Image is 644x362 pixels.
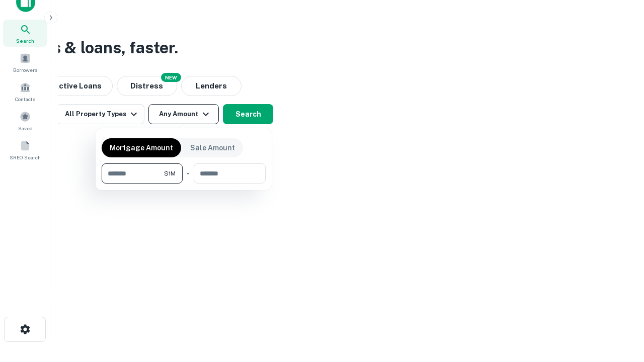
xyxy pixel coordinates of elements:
iframe: Chat Widget [594,282,644,330]
p: Mortgage Amount [110,142,173,153]
div: - [187,163,190,184]
p: Sale Amount [190,142,235,153]
span: $1M [164,169,176,178]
